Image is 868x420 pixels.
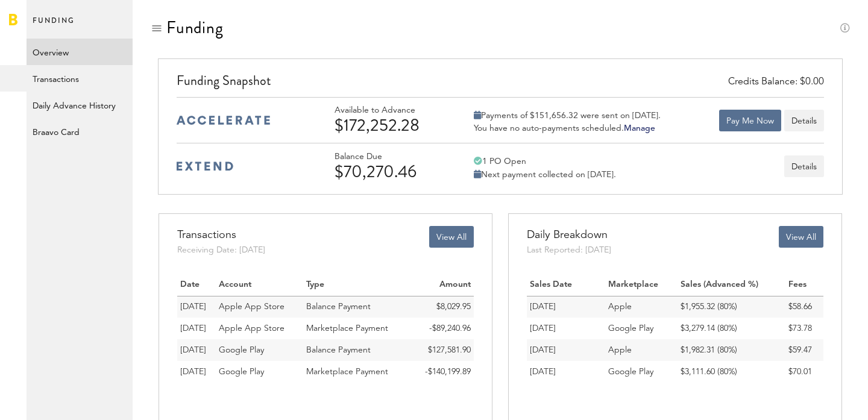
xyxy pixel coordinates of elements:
div: Balance Due [335,152,449,162]
a: Braavo Card [27,118,133,145]
a: Overview [27,39,133,65]
td: Balance Payment [303,339,410,361]
th: Date [177,274,216,296]
td: Apple [605,339,678,361]
td: Google Play [605,361,678,383]
td: $3,279.14 (80%) [678,318,785,339]
span: Balance Payment [306,346,371,354]
div: Receiving Date: [DATE] [177,244,265,256]
span: Balance Payment [306,302,371,311]
button: Pay Me Now [719,110,781,131]
td: Apple App Store [216,318,303,339]
span: [DATE] [180,324,206,333]
a: Daily Advance History [27,92,133,118]
th: Type [303,274,410,296]
span: Marketplace Payment [306,368,388,376]
td: [DATE] [527,361,605,383]
td: [DATE] [527,296,605,318]
th: Fees [785,274,823,296]
td: $59.47 [785,339,823,361]
th: Amount [410,274,474,296]
td: Apple [605,296,678,318]
button: View All [779,226,823,248]
div: Payments of $151,656.32 were sent on [DATE]. [474,110,661,121]
span: [DATE] [180,302,206,311]
a: Transactions [27,65,133,92]
th: Account [216,274,303,296]
span: [DATE] [180,368,206,376]
td: [DATE] [527,339,605,361]
th: Marketplace [605,274,678,296]
span: Apple App Store [219,324,285,333]
td: Apple App Store [216,296,303,318]
div: You have no auto-payments scheduled. [474,123,661,134]
img: accelerate-medium-blue-logo.svg [177,116,270,125]
td: Marketplace Payment [303,318,410,339]
span: $8,029.95 [436,302,471,311]
td: -$140,199.89 [410,361,474,383]
td: Marketplace Payment [303,361,410,383]
td: $3,111.60 (80%) [678,361,785,383]
span: -$140,199.89 [425,368,471,376]
td: Google Play [216,361,303,383]
td: $127,581.90 [410,339,474,361]
button: View All [429,226,474,248]
th: Sales Date [527,274,605,296]
div: Available to Advance [335,105,449,116]
div: Funding Snapshot [177,71,825,97]
div: Funding [166,18,224,37]
div: Credits Balance: $0.00 [728,75,824,89]
td: $70.01 [785,361,823,383]
button: Details [784,110,824,131]
span: Marketplace Payment [306,324,388,333]
div: $172,252.28 [335,116,449,135]
div: Transactions [177,226,265,244]
td: Balance Payment [303,296,410,318]
td: Google Play [605,318,678,339]
td: $1,982.31 (80%) [678,339,785,361]
td: $8,029.95 [410,296,474,318]
img: extend-medium-blue-logo.svg [177,161,233,171]
td: 07/16/25 [177,339,216,361]
td: $1,955.32 (80%) [678,296,785,318]
div: Next payment collected on [DATE]. [474,169,616,180]
td: Google Play [216,339,303,361]
span: Google Play [219,368,264,376]
div: Last Reported: [DATE] [527,244,611,256]
td: 08/01/25 [177,296,216,318]
span: -$89,240.96 [429,324,471,333]
span: Funding [33,13,75,39]
span: Google Play [219,346,264,354]
td: $73.78 [785,318,823,339]
td: -$89,240.96 [410,318,474,339]
td: 07/15/25 [177,361,216,383]
div: Daily Breakdown [527,226,611,244]
iframe: Opens a widget where you can find more information [774,384,856,414]
a: Manage [624,124,655,133]
td: $58.66 [785,296,823,318]
div: 1 PO Open [474,156,616,167]
span: [DATE] [180,346,206,354]
span: Apple App Store [219,302,285,311]
div: $70,270.46 [335,162,449,181]
td: [DATE] [527,318,605,339]
span: $127,581.90 [428,346,471,354]
button: Details [784,155,824,177]
th: Sales (Advanced %) [678,274,785,296]
td: 07/31/25 [177,318,216,339]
